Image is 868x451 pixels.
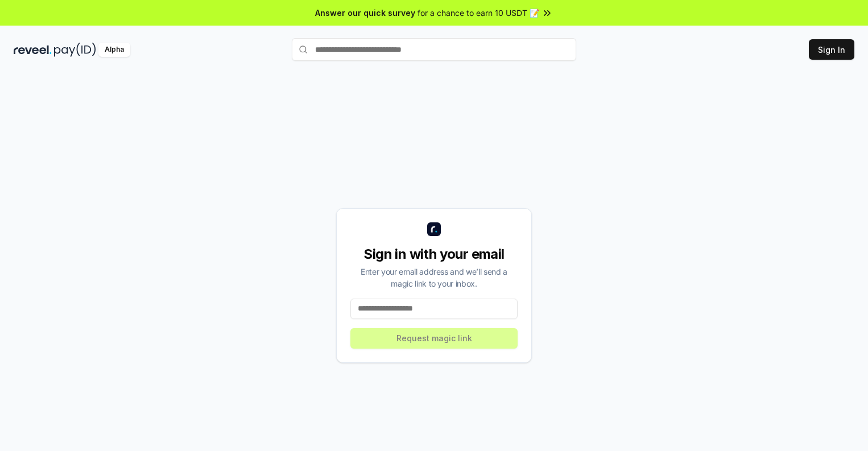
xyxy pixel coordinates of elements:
[427,222,441,236] img: logo_small
[315,7,415,19] span: Answer our quick survey
[14,43,52,57] img: reveel_dark
[98,43,130,57] div: Alpha
[350,245,518,263] div: Sign in with your email
[809,39,854,60] button: Sign In
[350,266,518,289] div: Enter your email address and we’ll send a magic link to your inbox.
[54,43,96,57] img: pay_id
[418,7,539,19] span: for a chance to earn 10 USDT 📝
